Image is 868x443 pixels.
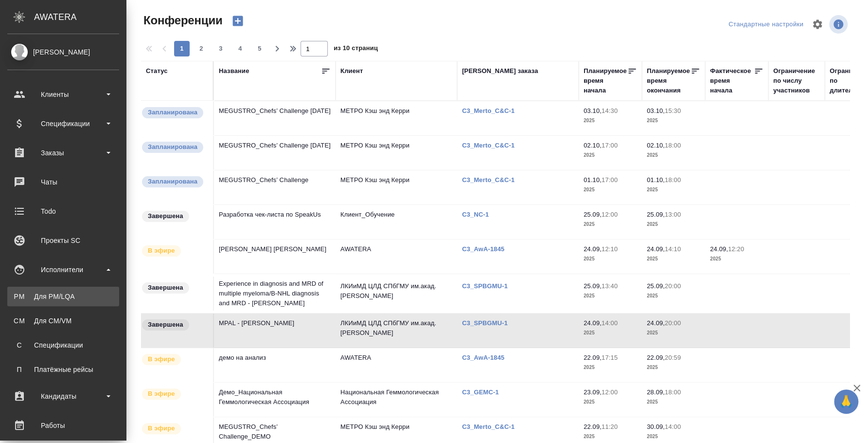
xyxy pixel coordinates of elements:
[7,360,119,379] a: ППлатёжные рейсы
[7,175,119,189] div: Чаты
[214,240,336,274] td: [PERSON_NAME] [PERSON_NAME]
[34,7,126,27] div: AWATERA
[462,388,506,396] a: C3_GEMC-1
[7,287,119,306] a: PMДля PM/LQA
[665,388,681,396] p: 18:00
[647,176,665,184] p: 01.10,
[584,328,637,338] p: 2025
[806,13,829,36] span: Настроить таблицу
[148,246,175,256] p: В эфире
[214,170,336,204] td: MEGUSTRO_Chefs’ Challenge
[726,17,806,32] div: split button
[838,391,854,412] span: 🙏
[2,170,124,194] a: Чаты
[7,262,119,277] div: Исполнители
[584,432,637,442] p: 2025
[647,291,700,301] p: 2025
[710,245,728,253] p: 24.09,
[584,220,637,229] p: 2025
[647,319,665,327] p: 24.09,
[148,177,197,186] p: Запланирована
[602,245,618,253] p: 12:10
[462,282,515,290] a: C3_SPBGMU-1
[462,319,515,327] a: C3_SPBGMU-1
[834,389,858,414] button: 🙏
[336,240,457,274] td: AWATERA
[252,41,267,56] button: 5
[647,107,665,114] p: 03.10,
[336,205,457,239] td: Клиент_Обучение
[232,41,248,56] button: 4
[146,66,168,76] div: Статус
[584,423,602,430] p: 22.09,
[213,41,229,56] button: 3
[7,116,119,131] div: Спецификации
[584,282,602,290] p: 25.09,
[148,283,183,293] p: Завершена
[647,423,665,430] p: 30.09,
[336,348,457,382] td: AWATERA
[584,354,602,361] p: 22.09,
[340,66,363,76] div: Клиент
[336,383,457,417] td: Национальная Геммологическая Ассоциация
[12,292,114,301] div: Для PM/LQA
[602,107,618,114] p: 14:30
[665,142,681,149] p: 18:00
[219,66,249,76] div: Название
[647,354,665,361] p: 22.09,
[12,340,114,350] div: Спецификации
[665,107,681,114] p: 15:30
[2,199,124,223] a: Todo
[12,316,114,326] div: Для CM/VM
[647,66,691,95] div: Планируемое время окончания
[148,354,175,364] p: В эфире
[214,136,336,170] td: MEGUSTRO_Chefs’ Challenge [DATE]
[226,13,249,29] button: Создать
[148,424,175,433] p: В эфире
[148,320,183,330] p: Завершена
[7,47,119,57] div: [PERSON_NAME]
[647,150,700,160] p: 2025
[7,233,119,248] div: Проекты SC
[602,142,618,149] p: 17:00
[141,13,222,28] span: Конференции
[584,150,637,160] p: 2025
[584,142,602,149] p: 02.10,
[2,413,124,438] a: Работы
[7,87,119,102] div: Клиенты
[602,388,618,396] p: 12:00
[584,66,627,95] div: Планируемое время начала
[214,205,336,239] td: Разработка чек-листа по SpeakUs
[194,41,209,56] button: 2
[584,397,637,407] p: 2025
[7,335,119,355] a: ССпецификации
[584,254,637,264] p: 2025
[584,245,602,253] p: 24.09,
[462,66,538,76] div: [PERSON_NAME] заказа
[462,176,522,184] a: C3_Merto_C&C-1
[647,142,665,149] p: 02.10,
[462,142,522,149] a: C3_Merto_C&C-1
[12,365,114,374] div: Платёжные рейсы
[462,211,496,218] a: C3_NC-1
[584,319,602,327] p: 24.09,
[462,107,522,114] a: C3_Merto_C&C-1
[7,204,119,219] div: Todo
[2,228,124,253] a: Проекты SC
[214,348,336,382] td: демо на анализ
[584,211,602,218] p: 25.09,
[602,176,618,184] p: 17:00
[647,185,700,195] p: 2025
[584,116,637,126] p: 2025
[462,354,512,361] p: C3_AwA-1845
[647,397,700,407] p: 2025
[194,44,209,54] span: 2
[214,274,336,313] td: Experience in diagnosis and MRD of multiple myeloma/В-NHL diagnosis and MRD - [PERSON_NAME]
[213,44,229,54] span: 3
